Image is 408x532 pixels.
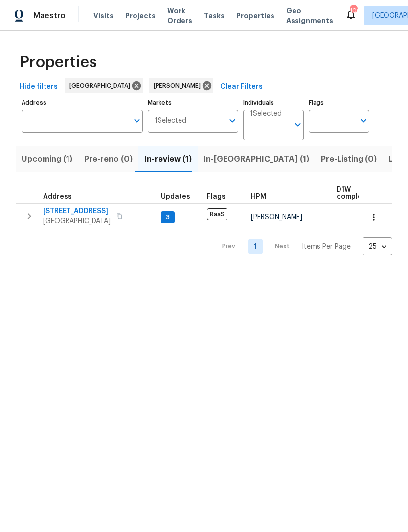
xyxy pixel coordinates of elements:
span: Visits [93,11,113,21]
span: Tasks [204,12,225,19]
span: Pre-Listing (0) [321,152,377,166]
span: Clear Filters [220,81,263,93]
span: Geo Assignments [286,6,333,25]
button: Open [226,114,239,128]
div: 25 [363,234,392,259]
span: Pre-reno (0) [84,152,133,166]
span: [GEOGRAPHIC_DATA] [69,81,134,91]
span: [GEOGRAPHIC_DATA] [43,216,111,226]
span: [PERSON_NAME] [251,214,302,221]
span: Work Orders [167,6,192,25]
div: [PERSON_NAME] [149,78,213,93]
span: [PERSON_NAME] [154,81,204,91]
button: Open [130,114,144,128]
span: 3 [162,213,174,222]
span: RaaS [207,208,227,220]
span: In-review (1) [144,152,192,166]
span: 1 Selected [250,110,282,118]
span: In-[GEOGRAPHIC_DATA] (1) [204,152,309,166]
button: Open [291,118,305,132]
label: Address [22,100,143,106]
a: Goto page 1 [248,239,263,254]
span: Projects [125,11,156,21]
nav: Pagination Navigation [213,237,392,255]
span: Hide filters [20,81,58,93]
span: Updates [161,193,190,200]
span: D1W complete [337,186,369,200]
span: Properties [236,11,274,21]
label: Flags [309,100,369,106]
span: 1 Selected [155,117,186,125]
span: HPM [251,193,266,200]
span: Maestro [33,11,66,21]
label: Individuals [243,100,304,106]
label: Markets [148,100,239,106]
span: [STREET_ADDRESS] [43,207,111,216]
div: 106 [350,6,357,16]
button: Open [357,114,370,128]
button: Clear Filters [216,78,267,96]
span: Properties [20,57,97,67]
div: [GEOGRAPHIC_DATA] [65,78,143,93]
button: Hide filters [16,78,62,96]
span: Upcoming (1) [22,152,72,166]
span: Address [43,193,72,200]
span: Flags [207,193,226,200]
p: Items Per Page [302,242,351,252]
